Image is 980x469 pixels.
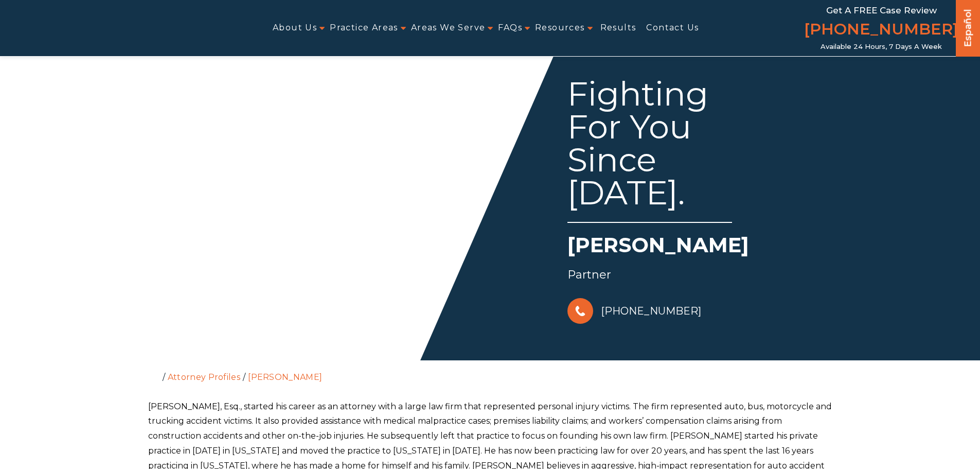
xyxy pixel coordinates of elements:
a: Resources [535,16,585,40]
span: Get a FREE Case Review [826,5,937,15]
img: Auger & Auger Accident and Injury Lawyers Logo [6,16,167,41]
div: Partner [567,265,834,285]
a: FAQs [498,16,522,40]
a: Areas We Serve [411,16,486,40]
a: Home [151,372,160,381]
div: Fighting For You Since [DATE]. [567,77,732,223]
a: [PHONE_NUMBER] [804,18,958,43]
a: Results [600,16,636,40]
li: [PERSON_NAME] [245,372,325,382]
a: Contact Us [646,16,699,40]
img: Herbert Auger [140,51,449,360]
a: Attorney Profiles [168,372,240,382]
a: Practice Areas [330,16,398,40]
a: [PHONE_NUMBER] [567,296,701,326]
h1: [PERSON_NAME] [567,231,834,265]
a: About Us [273,16,317,40]
span: Available 24 Hours, 7 Days a Week [821,43,942,51]
ol: / / [148,360,832,384]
